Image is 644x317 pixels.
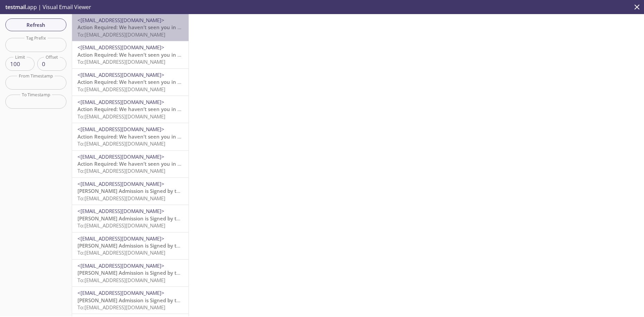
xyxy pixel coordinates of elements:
span: <[EMAIL_ADDRESS][DOMAIN_NAME]> [77,99,164,105]
span: [PERSON_NAME] Admission is Signed by the Resident [77,242,206,249]
span: Action Required: We haven’t seen you in your Reside account lately! [77,24,243,31]
span: <[EMAIL_ADDRESS][DOMAIN_NAME]> [77,289,164,296]
span: <[EMAIL_ADDRESS][DOMAIN_NAME]> [77,17,164,23]
span: Refresh [11,20,61,29]
span: Action Required: We haven’t seen you in your Reside account lately! [77,78,243,85]
span: Action Required: We haven’t seen you in your Reside account lately! [77,51,243,58]
div: <[EMAIL_ADDRESS][DOMAIN_NAME]>Action Required: We haven’t seen you in your Reside account lately!... [72,96,189,123]
div: <[EMAIL_ADDRESS][DOMAIN_NAME]>[PERSON_NAME] Admission is Signed by the ResidentTo:[EMAIL_ADDRESS]... [72,287,189,314]
span: [PERSON_NAME] Admission is Signed by the Resident [77,188,206,194]
span: <[EMAIL_ADDRESS][DOMAIN_NAME]> [77,208,164,214]
div: <[EMAIL_ADDRESS][DOMAIN_NAME]>[PERSON_NAME] Admission is Signed by the ResidentTo:[EMAIL_ADDRESS]... [72,260,189,286]
span: To: [EMAIL_ADDRESS][DOMAIN_NAME] [77,140,165,147]
span: To: [EMAIL_ADDRESS][DOMAIN_NAME] [77,277,165,283]
span: To: [EMAIL_ADDRESS][DOMAIN_NAME] [77,167,165,174]
div: <[EMAIL_ADDRESS][DOMAIN_NAME]>[PERSON_NAME] Admission is Signed by the ResidentTo:[EMAIL_ADDRESS]... [72,232,189,259]
button: Refresh [5,18,66,31]
span: To: [EMAIL_ADDRESS][DOMAIN_NAME] [77,58,165,65]
span: <[EMAIL_ADDRESS][DOMAIN_NAME]> [77,235,164,242]
span: <[EMAIL_ADDRESS][DOMAIN_NAME]> [77,153,164,160]
span: [PERSON_NAME] Admission is Signed by the Resident [77,215,206,222]
span: <[EMAIL_ADDRESS][DOMAIN_NAME]> [77,262,164,269]
span: Action Required: We haven’t seen you in your Reside account lately! [77,160,243,167]
div: <[EMAIL_ADDRESS][DOMAIN_NAME]>Action Required: We haven’t seen you in your Reside account lately!... [72,41,189,68]
span: <[EMAIL_ADDRESS][DOMAIN_NAME]> [77,126,164,133]
span: <[EMAIL_ADDRESS][DOMAIN_NAME]> [77,180,164,187]
span: To: [EMAIL_ADDRESS][DOMAIN_NAME] [77,304,165,311]
div: <[EMAIL_ADDRESS][DOMAIN_NAME]>[PERSON_NAME] Admission is Signed by the ResidentTo:[EMAIL_ADDRESS]... [72,205,189,232]
div: <[EMAIL_ADDRESS][DOMAIN_NAME]>Action Required: We haven’t seen you in your Reside account lately!... [72,14,189,41]
div: <[EMAIL_ADDRESS][DOMAIN_NAME]>[PERSON_NAME] Admission is Signed by the ResidentTo:[EMAIL_ADDRESS]... [72,178,189,205]
span: Action Required: We haven’t seen you in your Reside account lately! [77,133,243,140]
span: [PERSON_NAME] Admission is Signed by the Resident [77,269,206,276]
span: To: [EMAIL_ADDRESS][DOMAIN_NAME] [77,195,165,202]
span: Action Required: We haven’t seen you in your Reside account lately! [77,106,243,112]
span: [PERSON_NAME] Admission is Signed by the Resident [77,297,206,304]
div: <[EMAIL_ADDRESS][DOMAIN_NAME]>Action Required: We haven’t seen you in your Reside account lately!... [72,151,189,177]
span: <[EMAIL_ADDRESS][DOMAIN_NAME]> [77,71,164,78]
span: <[EMAIL_ADDRESS][DOMAIN_NAME]> [77,44,164,51]
span: To: [EMAIL_ADDRESS][DOMAIN_NAME] [77,113,165,120]
div: <[EMAIL_ADDRESS][DOMAIN_NAME]>Action Required: We haven’t seen you in your Reside account lately!... [72,69,189,96]
span: To: [EMAIL_ADDRESS][DOMAIN_NAME] [77,222,165,229]
div: <[EMAIL_ADDRESS][DOMAIN_NAME]>Action Required: We haven’t seen you in your Reside account lately!... [72,123,189,150]
span: testmail [5,3,26,11]
span: To: [EMAIL_ADDRESS][DOMAIN_NAME] [77,86,165,93]
span: To: [EMAIL_ADDRESS][DOMAIN_NAME] [77,31,165,38]
span: To: [EMAIL_ADDRESS][DOMAIN_NAME] [77,249,165,256]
